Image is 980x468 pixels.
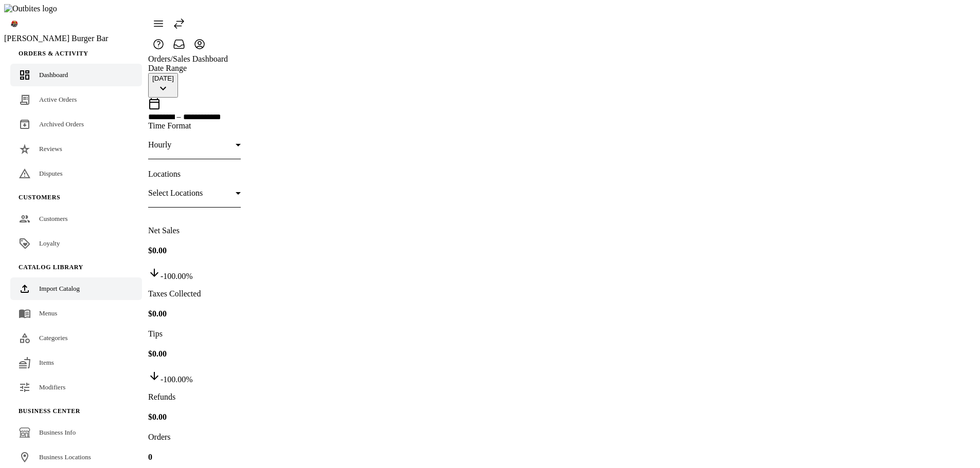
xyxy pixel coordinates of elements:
a: Dashboard [10,64,142,86]
h4: $0.00 [148,309,968,319]
span: -100.00% [161,375,193,384]
a: Menus [10,302,142,325]
a: Active Orders [10,88,142,111]
a: Categories [10,327,142,349]
p: Orders [148,433,968,442]
a: Orders [148,54,171,63]
span: Active Orders [39,96,77,103]
a: Customers [10,208,142,230]
a: Modifiers [10,376,142,399]
p: Tips [148,329,968,339]
h4: $0.00 [148,413,968,422]
h4: 0 [148,453,968,462]
div: Locations [148,170,968,179]
a: Disputes [10,162,142,185]
span: – [177,112,181,121]
div: [DATE] [152,74,174,82]
span: Customers [39,215,68,222]
img: Outbites logo [4,4,57,13]
span: Categories [39,334,68,342]
button: [DATE] [148,73,178,98]
span: Modifiers [39,383,65,391]
p: Refunds [148,392,968,402]
div: Date Range [148,64,968,73]
span: Import Catalog [39,285,80,292]
span: Customers [19,194,60,201]
a: Reviews [10,138,142,160]
span: Catalog Library [19,264,83,271]
span: Dashboard [39,71,68,79]
div: [PERSON_NAME] Burger Bar [4,34,148,43]
span: Hourly [148,140,171,149]
span: Orders & Activity [19,50,88,57]
span: Business Info [39,428,76,436]
h4: $0.00 [148,246,968,255]
span: / [171,54,173,63]
span: -100.00% [161,272,193,280]
span: Select Locations [148,189,203,197]
p: Net Sales [148,226,968,235]
span: Menus [39,309,57,317]
a: Items [10,351,142,374]
div: Time Format [148,121,968,130]
span: Archived Orders [39,120,84,128]
p: Taxes Collected [148,289,968,298]
span: Business Locations [39,453,91,461]
a: Archived Orders [10,113,142,136]
a: Business Info [10,421,142,444]
a: Import Catalog [10,277,142,300]
span: Disputes [39,170,63,177]
h4: $0.00 [148,349,968,359]
span: Business Center [19,407,80,415]
span: Reviews [39,145,62,153]
span: Loyalty [39,239,60,247]
a: Loyalty [10,232,142,255]
span: Items [39,359,54,366]
a: Sales Dashboard [173,54,228,63]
